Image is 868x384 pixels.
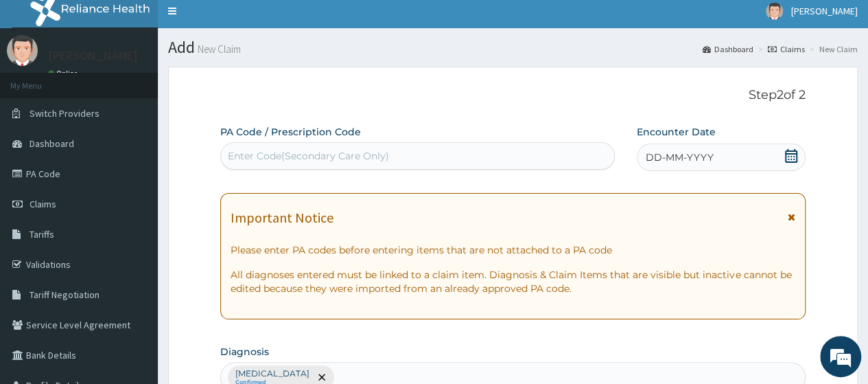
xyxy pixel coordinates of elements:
[806,43,858,55] li: New Claim
[48,69,81,78] a: Online
[168,38,858,56] h1: Add
[30,289,99,301] span: Tariff Negotiation
[220,88,806,103] p: Step 2 of 2
[30,107,99,120] span: Switch Providers
[703,43,753,55] a: Dashboard
[30,137,74,150] span: Dashboard
[768,43,805,55] a: Claims
[220,345,269,359] label: Diagnosis
[231,243,795,257] p: Please enter PA codes before entering items that are not attached to a PA code
[637,125,716,139] label: Encounter Date
[71,77,231,95] div: Chat with us now
[220,125,361,139] label: PA Code / Prescription Code
[231,210,333,225] h1: Important Notice
[25,69,56,103] img: d_794563401_company_1708531726252_794563401
[7,246,261,294] textarea: Type your message and hit 'Enter'
[7,35,38,66] img: User Image
[791,5,858,17] span: [PERSON_NAME]
[195,44,241,54] small: New Claim
[766,3,783,20] img: User Image
[228,149,389,163] div: Enter Code(Secondary Care Only)
[30,198,56,210] span: Claims
[646,150,714,164] span: DD-MM-YYYY
[48,49,138,62] p: [PERSON_NAME]
[30,228,54,240] span: Tariffs
[225,7,258,40] div: Minimize live chat window
[80,109,189,247] span: We're online!
[231,268,795,295] p: All diagnoses entered must be linked to a claim item. Diagnosis & Claim Items that are visible bu...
